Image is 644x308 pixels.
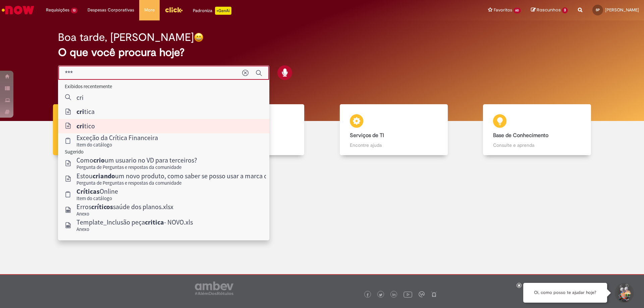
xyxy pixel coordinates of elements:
[58,47,586,58] h2: O que você procura hoje?
[392,293,396,297] img: logo_footer_linkedin.png
[193,7,231,15] div: Padroniza
[195,282,233,295] img: logo_footer_ambev_rotulo_gray.png
[419,291,425,297] img: logo_footer_workplace.png
[537,7,561,13] span: Rascunhos
[494,7,512,13] span: Favoritos
[514,8,521,13] span: 60
[614,283,634,303] button: Iniciar Conversa de Suporte
[165,5,183,15] img: click_logo_yellow_360x200.png
[605,7,639,13] span: [PERSON_NAME]
[88,7,134,13] span: Despesas Corporativas
[493,132,548,139] b: Base de Conhecimento
[379,293,382,297] img: logo_footer_twitter.png
[46,7,69,13] span: Requisições
[35,104,179,156] a: Tirar dúvidas Tirar dúvidas com Lupi Assist e Gen Ai
[322,104,466,156] a: Serviços de TI Encontre ajuda
[58,32,194,43] h2: Boa tarde, [PERSON_NAME]
[404,290,412,299] img: logo_footer_youtube.png
[431,291,437,297] img: logo_footer_naosei.png
[366,293,369,297] img: logo_footer_facebook.png
[1,3,35,17] img: ServiceNow
[144,7,155,13] span: More
[523,283,607,303] div: Oi, como posso te ajudar hoje?
[562,7,568,13] span: 3
[194,33,204,42] img: happy-face.png
[71,8,77,13] span: 13
[215,7,231,15] p: +GenAi
[350,142,438,148] p: Encontre ajuda
[596,8,600,12] span: SP
[466,104,609,156] a: Base de Conhecimento Consulte e aprenda
[531,7,568,13] a: Rascunhos
[493,142,581,148] p: Consulte e aprenda
[350,132,384,139] b: Serviços de TI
